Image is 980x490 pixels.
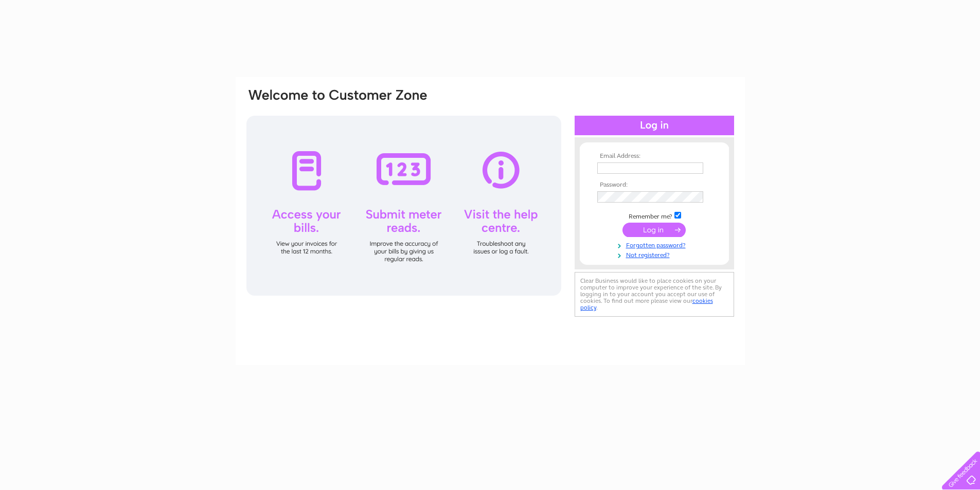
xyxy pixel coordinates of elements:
[595,153,714,160] th: Email Address:
[622,223,686,237] input: Submit
[595,182,714,189] th: Password:
[575,272,734,317] div: Clear Business would like to place cookies on your computer to improve your experience of the sit...
[597,249,714,259] a: Not registered?
[595,210,714,221] td: Remember me?
[597,240,714,249] a: Forgotten password?
[580,297,713,311] a: cookies policy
